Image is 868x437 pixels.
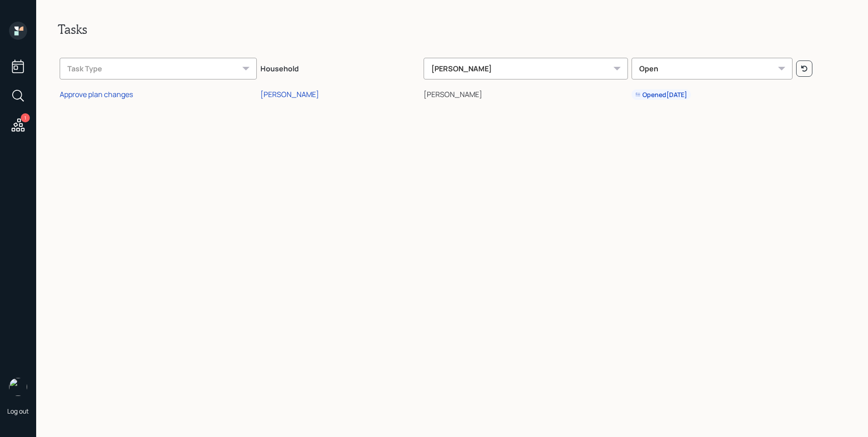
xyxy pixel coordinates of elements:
img: james-distasi-headshot.png [9,378,27,396]
div: Open [632,58,792,79]
th: Household [259,51,422,83]
div: Approve plan changes [60,89,133,99]
div: [PERSON_NAME] [424,58,628,79]
div: 1 [21,113,30,122]
div: Log out [7,407,29,415]
div: Task Type [60,58,257,79]
div: [PERSON_NAME] [260,89,319,99]
h2: Tasks [58,22,846,37]
td: [PERSON_NAME] [422,83,630,104]
div: Opened [DATE] [635,90,687,99]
